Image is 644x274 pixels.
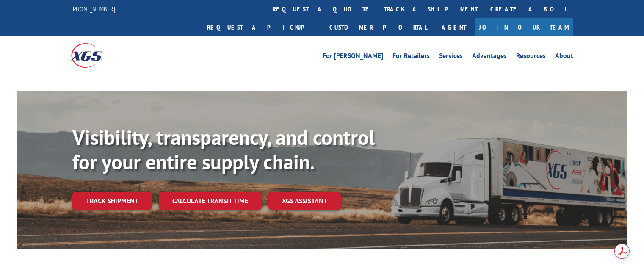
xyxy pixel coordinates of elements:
[516,53,546,62] a: Resources
[268,192,341,210] a: XGS ASSISTANT
[72,124,375,175] b: Visibility, transparency, and control for your entire supply chain.
[201,18,323,36] a: Request a pickup
[475,18,573,36] a: Join Our Team
[433,18,475,36] a: Agent
[72,192,152,210] a: Track shipment
[323,18,433,36] a: Customer Portal
[159,192,262,210] a: Calculate transit time
[392,53,430,62] a: For Retailers
[323,53,383,62] a: For [PERSON_NAME]
[555,53,573,62] a: About
[472,53,507,62] a: Advantages
[439,53,463,62] a: Services
[71,5,115,13] a: [PHONE_NUMBER]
